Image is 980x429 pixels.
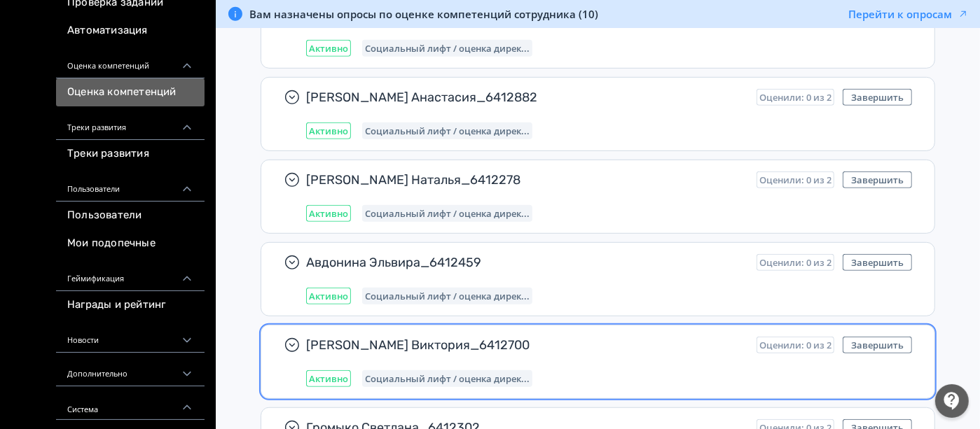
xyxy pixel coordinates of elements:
div: Система [56,386,205,420]
span: Социальный лифт / оценка директора магазина [365,373,530,384]
button: Завершить [843,89,912,106]
a: Автоматизация [56,17,205,45]
span: Вам назначены опросы по оценке компетенций сотрудника (10) [249,7,598,21]
span: [PERSON_NAME] Наталья_6412278 [306,171,745,188]
div: Оценка компетенций [56,45,205,78]
button: Завершить [843,254,912,271]
div: Новости [56,319,205,353]
span: Оценили: 0 из 2 [759,92,831,103]
div: Дополнительно [56,353,205,386]
button: Завершить [843,171,912,188]
a: Пользователи [56,202,205,230]
span: Оценили: 0 из 2 [759,257,831,268]
a: Треки развития [56,140,205,168]
span: Социальный лифт / оценка директора магазина [365,208,530,219]
span: Социальный лифт / оценка директора магазина [365,43,530,54]
button: Перейти к опросам [848,7,969,21]
span: Оценили: 0 из 2 [759,174,831,185]
button: Завершить [843,337,912,353]
span: Активно [309,208,348,219]
div: Треки развития [56,106,205,140]
span: [PERSON_NAME] Виктория_6412700 [306,337,745,353]
span: [PERSON_NAME] Анастасия_6412882 [306,89,745,106]
span: Активно [309,125,348,136]
span: Активно [309,373,348,384]
a: Награды и рейтинг [56,291,205,319]
div: Геймификация [56,258,205,291]
div: Пользователи [56,168,205,202]
span: Оценили: 0 из 2 [759,339,831,351]
a: Оценка компетенций [56,78,205,106]
span: Активно [309,290,348,302]
span: Активно [309,43,348,54]
span: Социальный лифт / оценка директора магазина [365,125,530,136]
a: Мои подопечные [56,230,205,258]
span: Социальный лифт / оценка директора магазина [365,290,530,302]
span: Авдонина Эльвира_6412459 [306,254,745,271]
